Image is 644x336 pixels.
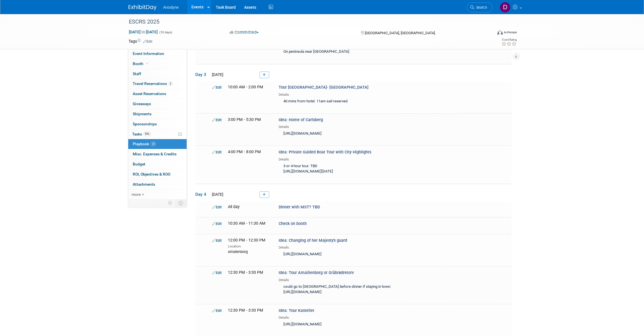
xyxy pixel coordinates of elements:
i: Booth reservation complete [146,62,149,65]
span: Travel Reservations [133,81,173,86]
span: 2 [168,82,173,86]
span: Staff [133,72,141,76]
a: Staff [128,69,187,79]
div: Event Rating [501,38,517,41]
a: Event Information [128,49,187,59]
a: Edit [212,271,222,275]
div: Amalienborg [228,249,270,254]
a: Booth [128,59,187,69]
span: Idea: Home of Carlsberg [279,118,323,122]
a: Edit [143,40,152,43]
a: Travel Reservations2 [128,79,187,89]
a: Misc. Expenses & Credits [128,149,187,159]
span: Playbook [133,142,156,146]
div: 40 mins from hotel. 11am sail reserved [279,97,423,106]
a: Playbook28 [128,139,187,149]
div: could go to [GEOGRAPHIC_DATA] before dinner if staying in town: [URL][DOMAIN_NAME] [279,282,423,297]
div: Details: [279,123,423,129]
span: Idea: Private Guided Boat Tour with City Highlights [279,150,371,155]
div: Details: [279,314,423,320]
span: All day [228,204,240,209]
button: Committed [228,29,261,35]
span: 12:30 PM - 3:30 PM [228,270,263,275]
span: Shipments [133,112,152,116]
div: [URL][DOMAIN_NAME] [279,320,423,329]
a: Edit [212,309,222,313]
div: Details: [279,276,423,282]
a: Edit [212,222,222,226]
span: Booth [133,61,150,66]
img: Format-Inperson.png [497,30,503,34]
div: Event Format [459,29,517,38]
span: 12:30 PM - 3:30 PM [228,308,263,313]
span: Anodyne [163,5,179,10]
span: 4:00 PM - 8:00 PM [228,149,261,154]
span: Sponsorships [133,122,157,126]
span: Budget [133,162,145,166]
span: 12:00 PM - 12:30 PM [228,238,265,243]
a: Shipments [128,109,187,119]
span: Idea: Changing of her Majesty's guard [279,238,347,243]
a: Edit [212,85,222,89]
span: Event Information [133,51,164,56]
div: Details: [279,155,423,162]
span: 93% [143,132,151,136]
div: Details: [279,91,423,97]
span: 10:00 AM - 2:00 PM [228,85,263,89]
span: [GEOGRAPHIC_DATA], [GEOGRAPHIC_DATA] [365,31,435,35]
span: Tour [GEOGRAPHIC_DATA]- [GEOGRAPHIC_DATA] [279,85,368,90]
img: Dawn Jozwiak [500,2,510,13]
a: Budget [128,159,187,169]
div: Details: [279,243,423,250]
span: [DATE] [DATE] [129,29,158,34]
span: Search [474,5,487,10]
div: On peninsula near [GEOGRAPHIC_DATA] [279,47,423,57]
span: 3:00 PM - 5:30 PM [228,117,261,122]
span: [DATE] [210,72,223,77]
a: Tasks93% [128,129,187,139]
span: Misc. Expenses & Credits [133,152,177,156]
a: Attachments [128,179,187,189]
span: Asset Reservations [133,91,166,96]
a: Edit [212,118,222,122]
a: Edit [212,205,222,209]
div: In-Person [504,30,517,34]
span: more [132,192,141,197]
span: Check on booth [279,221,307,226]
span: Day 4 [195,191,209,197]
img: ExhibitDay [129,5,157,10]
a: ROI, Objectives & ROO [128,169,187,179]
a: Edit [212,150,222,154]
span: Day 3 [195,72,209,78]
a: Search [467,3,492,12]
span: 28 [150,142,156,146]
div: Location: [228,243,270,249]
span: Attachments [133,182,155,187]
a: Edit [212,238,222,243]
div: 3 or 4 hour tour. TBD [URL][DOMAIN_NAME][DATE] [279,162,423,176]
span: Idea: Tour Kastellet [279,308,314,313]
div: ESCRS 2025 [127,17,484,27]
a: Sponsorships [128,119,187,129]
td: Toggle Event Tabs [175,199,187,207]
span: [DATE] [210,192,223,197]
span: Idea: Tour Amailienborg or Gråbrødretorv [279,270,354,275]
a: Asset Reservations [128,89,187,99]
span: 10:30 AM - 11:30 AM [228,221,265,226]
td: Tags [129,38,152,44]
div: [URL][DOMAIN_NAME] [279,129,423,139]
span: to [141,30,146,34]
span: (10 days) [159,31,172,34]
span: Giveaways [133,102,151,106]
span: Dinner with MST? TBD [279,205,320,210]
div: [URL][DOMAIN_NAME] [279,250,423,259]
span: ROI, Objectives & ROO [133,172,170,176]
a: more [128,190,187,199]
a: Giveaways [128,99,187,109]
td: Personalize Event Tab Strip [166,199,175,207]
span: Tasks [132,132,151,136]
